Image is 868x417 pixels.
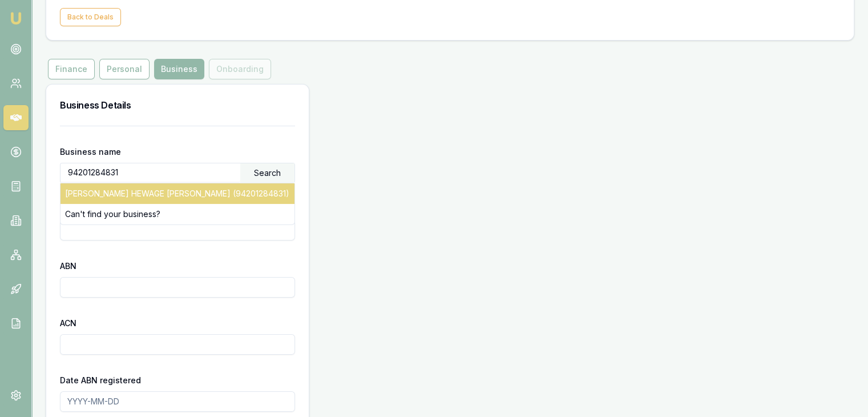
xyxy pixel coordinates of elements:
[48,59,95,79] button: Finance
[240,163,294,183] div: Search
[60,204,294,224] div: Can't find your business?
[60,318,76,328] label: ACN
[60,8,121,26] button: Back to Deals
[60,147,121,157] label: Business name
[60,163,240,182] input: Enter business name
[60,375,141,385] label: Date ABN registered
[9,11,23,25] img: emu-icon-u.png
[60,183,294,204] div: [PERSON_NAME] HEWAGE [PERSON_NAME] (94201284831)
[154,59,204,79] button: Business
[60,261,76,271] label: ABN
[99,59,150,79] button: Personal
[60,391,295,412] input: YYYY-MM-DD
[60,98,295,112] h3: Business Details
